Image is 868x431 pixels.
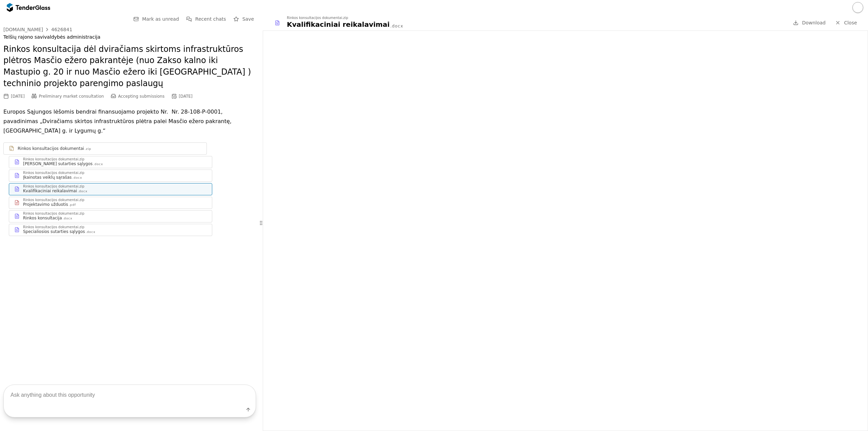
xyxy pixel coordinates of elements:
[23,198,84,202] div: Rinkos konsultacijos dokumentai.zip
[390,23,403,29] div: .docx
[23,215,62,221] div: Rinkos konsultacija
[118,94,164,99] span: Accepting submissions
[9,183,212,195] a: Rinkos konsultacijos dokumentai.zipKvalifikaciniai reikalavimai.docx
[179,94,193,99] div: [DATE]
[131,15,181,23] button: Mark as unread
[9,210,212,222] a: Rinkos konsultacijos dokumentai.zipRinkos konsultacija.docx
[23,229,85,234] div: Specialiosios sutarties sąlygos
[23,202,68,207] div: Projektavimo užduotis
[23,188,77,194] div: Kvalifikaciniai reikalavimai
[142,16,179,22] span: Mark as unread
[287,16,348,20] div: Rinkos konsultacijos dokumentai.zip
[11,94,25,99] div: [DATE]
[9,197,212,209] a: Rinkos konsultacijos dokumentai.zipProjektavimo užduotis.pdf
[69,203,76,207] div: .pdf
[3,27,43,32] div: [DOMAIN_NAME]
[23,212,84,215] div: Rinkos konsultacijos dokumentai.zip
[63,216,73,221] div: .docx
[9,224,212,236] a: Rinkos konsultacijos dokumentai.zipSpecialiosios sutarties sąlygos.docx
[242,16,254,22] span: Save
[831,19,861,27] a: Close
[23,158,84,161] div: Rinkos konsultacijos dokumentai.zip
[3,34,256,40] div: Telšių rajono savivaldybės administracija
[3,107,256,136] p: Europos Sąjungos lėšomis bendrai finansuojamo projekto Nr. Nr. 28-108-P-0001, pavadinimas „Dvirač...
[72,176,82,180] div: .docx
[23,175,72,180] div: Įkainotas veiklų sąrašas
[802,20,826,25] span: Download
[9,170,212,182] a: Rinkos konsultacijos dokumentai.zipĮkainotas veiklų sąrašas.docx
[18,146,84,151] div: Rinkos konsultacijos dokumentai
[9,156,212,168] a: Rinkos konsultacijos dokumentai.zip[PERSON_NAME] sutarties sąlygos.docx
[23,161,93,166] div: [PERSON_NAME] sutarties sąlygos
[3,44,256,89] h2: Rinkos konsultacija dėl dviračiams skirtoms infrastruktūros plėtros Masčio ežero pakrantėje (nuo ...
[39,94,104,99] span: Preliminary market consultation
[51,27,72,32] div: 4626841
[23,171,84,175] div: Rinkos konsultacijos dokumentai.zip
[78,189,87,194] div: .docx
[184,15,228,23] button: Recent chats
[844,20,857,25] span: Close
[232,15,256,23] button: Save
[287,20,390,29] div: Kvalifikaciniai reikalavimai
[195,16,226,22] span: Recent chats
[23,185,84,188] div: Rinkos konsultacijos dokumentai.zip
[3,27,72,32] a: [DOMAIN_NAME]4626841
[85,147,91,151] div: .zip
[23,226,84,229] div: Rinkos konsultacijos dokumentai.zip
[791,19,828,27] a: Download
[93,162,103,166] div: .docx
[3,142,207,155] a: Rinkos konsultacijos dokumentai.zip
[86,230,96,234] div: .docx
